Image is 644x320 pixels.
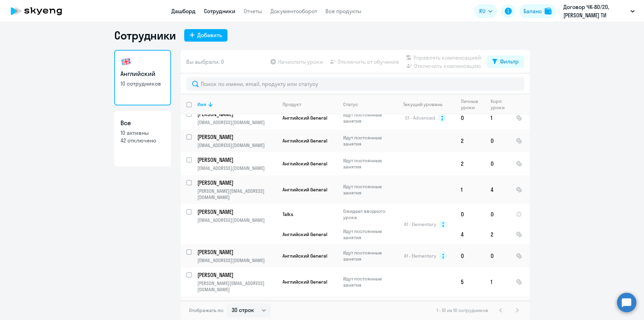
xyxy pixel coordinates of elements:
[197,188,277,200] p: [PERSON_NAME][EMAIL_ADDRESS][DOMAIN_NAME]
[455,244,485,267] td: 0
[120,80,165,87] p: 10 сотрудников
[197,179,276,187] p: [PERSON_NAME]
[197,280,277,293] p: [PERSON_NAME][EMAIL_ADDRESS][DOMAIN_NAME]
[197,257,277,263] p: [EMAIL_ADDRESS][DOMAIN_NAME]
[524,7,542,15] div: Баланс
[197,165,277,171] p: [EMAIL_ADDRESS][DOMAIN_NAME]
[396,101,455,107] div: Текущий уровень
[455,175,485,204] td: 1
[120,129,165,137] p: 10 активны
[197,217,277,223] p: [EMAIL_ADDRESS][DOMAIN_NAME]
[120,119,165,128] h3: Все
[455,204,485,224] td: 0
[283,187,327,193] span: Английский General
[114,50,171,105] a: Английский10 сотрудников
[120,137,165,144] p: 42 отключено
[197,133,276,141] p: [PERSON_NAME]
[197,248,276,256] p: [PERSON_NAME]
[120,69,165,78] h3: Английский
[437,307,488,313] span: 1 - 10 из 10 сотрудников
[455,267,485,296] td: 5
[485,152,510,175] td: 0
[197,142,277,148] p: [EMAIL_ADDRESS][DOMAIN_NAME]
[283,279,327,285] span: Английский General
[343,112,391,124] p: Идут постоянные занятия
[485,106,510,129] td: 1
[283,253,327,259] span: Английский General
[343,157,391,170] p: Идут постоянные занятия
[455,224,485,244] td: 4
[485,129,510,152] td: 0
[114,28,176,42] h1: Сотрудники
[455,129,485,152] td: 2
[197,31,222,39] div: Добавить
[403,101,442,107] div: Текущий уровень
[197,208,276,216] p: [PERSON_NAME]
[485,296,510,319] td: 0
[560,3,638,19] button: Договор ЧК-80/20, [PERSON_NAME] ТИ СОЛЮШЕНС, ООО
[343,228,391,241] p: Идут постоянные занятия
[186,77,524,91] input: Поиск по имени, email, продукту или статусу
[485,267,510,296] td: 1
[485,244,510,267] td: 0
[404,253,436,259] span: A1 - Elementary
[563,3,628,19] p: Договор ЧК-80/20, [PERSON_NAME] ТИ СОЛЮШЕНС, ООО
[283,115,327,121] span: Английский General
[120,56,132,67] img: english
[283,231,327,237] span: Английский General
[485,204,510,224] td: 0
[487,55,524,68] button: Фильтр
[283,161,327,167] span: Английский General
[197,300,276,308] p: Альтаир
[343,183,391,196] p: Идут постоянные занятия
[171,8,196,15] a: Дашборд
[204,8,235,15] a: Сотрудники
[343,250,391,262] p: Идут постоянные занятия
[283,138,327,144] span: Английский General
[283,101,301,107] div: Продукт
[479,7,485,15] span: RU
[343,276,391,288] p: Идут постоянные занятия
[197,208,277,216] a: [PERSON_NAME]
[325,8,361,15] a: Все продукты
[343,208,391,220] p: Ожидает вводного урока
[197,248,277,256] a: [PERSON_NAME]
[474,4,497,18] button: RU
[491,98,510,111] div: Корп. уроки
[184,29,227,42] button: Добавить
[197,101,277,107] div: Имя
[455,106,485,129] td: 0
[197,300,277,308] a: Альтаир
[197,156,277,164] a: [PERSON_NAME]
[404,221,436,227] span: A1 - Elementary
[343,135,391,147] p: Идут постоянные занятия
[197,271,277,279] a: [PERSON_NAME]
[455,296,485,319] td: 0
[197,271,276,279] p: [PERSON_NAME]
[500,57,519,66] div: Фильтр
[244,8,262,15] a: Отчеты
[114,111,171,166] a: Все10 активны42 отключено
[197,156,276,164] p: [PERSON_NAME]
[197,133,277,141] a: [PERSON_NAME]
[485,224,510,244] td: 2
[197,179,277,187] a: [PERSON_NAME]
[270,8,317,15] a: Документооборот
[283,211,293,217] span: Talks
[461,98,485,111] div: Личные уроки
[197,119,277,126] p: [EMAIL_ADDRESS][DOMAIN_NAME]
[186,58,224,66] span: Вы выбрали: 0
[189,307,224,313] span: Отображать по:
[545,8,552,15] img: balance
[485,175,510,204] td: 4
[197,101,206,107] div: Имя
[343,101,358,107] div: Статус
[455,152,485,175] td: 2
[519,4,556,18] button: Балансbalance
[405,115,435,121] span: C1 - Advanced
